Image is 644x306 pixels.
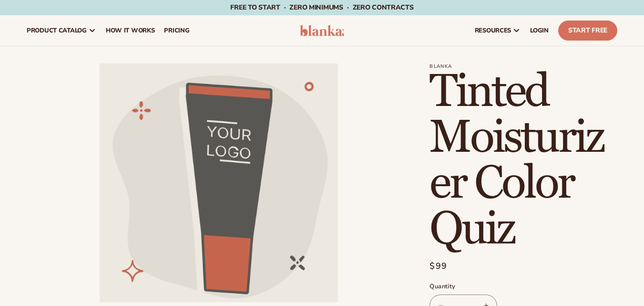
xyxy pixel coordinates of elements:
a: Start Free [558,21,617,41]
span: How It Works [106,27,155,34]
span: $99 [429,260,447,273]
p: Blanka [429,63,617,69]
span: pricing [164,27,189,34]
a: product catalog [22,15,101,46]
span: Free to start · ZERO minimums · ZERO contracts [230,3,413,12]
h1: Tinted Moisturizer Color Quiz [429,69,617,253]
a: LOGIN [525,15,553,46]
a: resources [470,15,525,46]
a: pricing [159,15,194,46]
span: product catalog [27,27,87,34]
span: resources [475,27,511,34]
span: LOGIN [530,27,549,34]
label: Quantity [429,282,617,292]
a: How It Works [101,15,160,46]
img: logo [300,25,345,36]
